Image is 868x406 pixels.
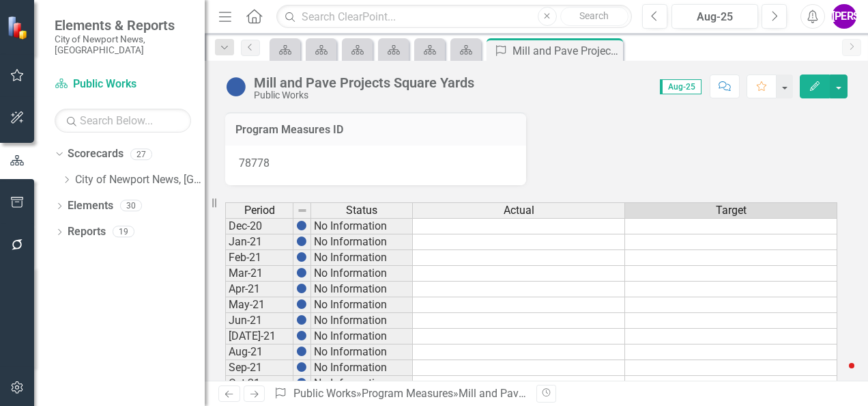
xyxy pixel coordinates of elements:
div: Aug-25 [676,9,753,25]
img: BgCOk07PiH71IgAAAABJRU5ErkJggg== [296,362,307,373]
td: Oct-21 [225,376,293,392]
input: Search ClearPoint... [276,5,632,29]
img: BgCOk07PiH71IgAAAABJRU5ErkJggg== [296,267,307,278]
div: Public Works [254,90,474,100]
a: Reports [68,224,106,240]
td: No Information [311,250,413,266]
a: Public Works [293,387,356,400]
a: Scorecards [68,146,124,162]
td: No Information [311,360,413,376]
iframe: Intercom live chat [822,360,854,392]
td: May-21 [225,297,293,313]
a: City of Newport News, [GEOGRAPHIC_DATA] [75,172,205,188]
td: Jun-21 [225,313,293,329]
span: Target [716,204,747,217]
a: Elements [68,198,113,214]
img: BgCOk07PiH71IgAAAABJRU5ErkJggg== [296,346,307,357]
td: No Information [311,282,413,297]
td: Apr-21 [225,282,293,297]
input: Search Below... [55,109,191,133]
button: [PERSON_NAME] [832,4,856,29]
div: » » [274,386,526,402]
div: 30 [120,200,142,212]
div: 19 [113,226,134,238]
span: Elements & Reports [55,17,191,33]
span: Status [346,204,377,217]
img: BgCOk07PiH71IgAAAABJRU5ErkJggg== [296,220,307,231]
h3: Program Measures ID [235,124,516,136]
div: 78778 [225,146,526,185]
a: Program Measures [362,387,453,400]
small: City of Newport News, [GEOGRAPHIC_DATA] [55,33,191,56]
img: BgCOk07PiH71IgAAAABJRU5ErkJggg== [296,252,307,262]
div: Mill and Pave Projects Square Yards [512,42,620,59]
td: Jan-21 [225,234,293,250]
td: [DATE]-21 [225,329,293,344]
img: BgCOk07PiH71IgAAAABJRU5ErkJggg== [296,283,307,294]
td: No Information [311,297,413,313]
img: BgCOk07PiH71IgAAAABJRU5ErkJggg== [296,299,307,310]
span: Search [579,10,609,21]
td: Feb-21 [225,250,293,266]
div: Mill and Pave Projects Square Yards [459,387,633,400]
img: BgCOk07PiH71IgAAAABJRU5ErkJggg== [296,314,307,325]
td: No Information [311,234,413,250]
td: Aug-21 [225,344,293,360]
td: No Information [311,329,413,344]
img: BgCOk07PiH71IgAAAABJRU5ErkJggg== [296,377,307,388]
img: ClearPoint Strategy [7,16,31,40]
td: No Information [311,313,413,329]
a: Public Works [55,77,191,92]
span: Period [244,204,275,217]
td: No Information [311,376,413,392]
div: 27 [130,148,152,160]
img: BgCOk07PiH71IgAAAABJRU5ErkJggg== [296,236,307,247]
span: Actual [504,204,534,217]
img: BgCOk07PiH71IgAAAABJRU5ErkJggg== [296,330,307,341]
td: No Information [311,266,413,282]
button: Aug-25 [671,4,758,29]
img: 8DAGhfEEPCf229AAAAAElFTkSuQmCC [297,205,308,216]
td: Dec-20 [225,218,293,234]
button: Search [560,7,628,26]
span: Aug-25 [660,79,701,94]
div: Mill and Pave Projects Square Yards [254,75,474,90]
td: Sep-21 [225,360,293,376]
td: No Information [311,218,413,234]
td: No Information [311,344,413,360]
img: No Information [225,76,247,98]
td: Mar-21 [225,266,293,282]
